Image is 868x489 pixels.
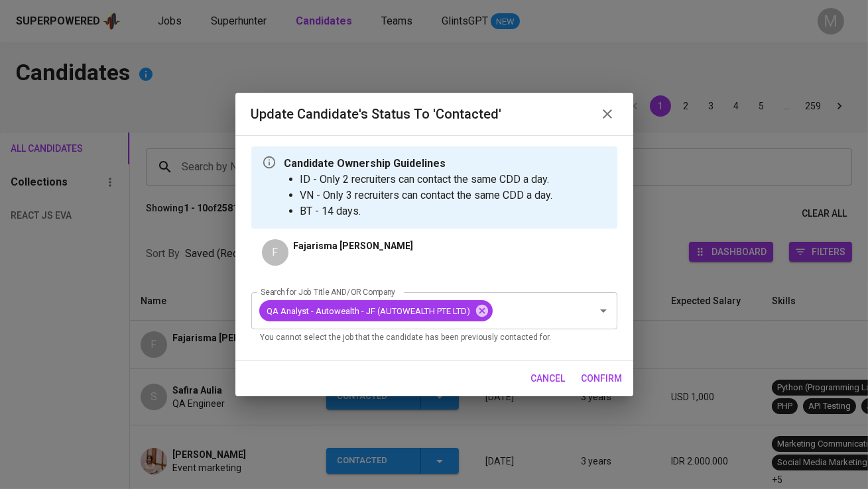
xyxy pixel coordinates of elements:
span: cancel [531,370,566,387]
div: QA Analyst - Autowealth - JF (AUTOWEALTH PTE LTD) [259,300,493,321]
div: F [262,239,288,266]
span: confirm [582,370,623,387]
button: Open [594,301,613,320]
h6: Update Candidate's Status to 'Contacted' [251,103,502,125]
li: ID - Only 2 recruiters can contact the same CDD a day. [300,172,553,188]
li: VN - Only 3 recruiters can contact the same CDD a day. [300,188,553,203]
p: Fajarisma [PERSON_NAME] [294,239,414,252]
p: You cannot select the job that the candidate has been previously contacted for. [261,331,608,345]
button: cancel [526,366,571,391]
button: confirm [576,366,628,391]
li: BT - 14 days. [300,203,553,219]
p: Candidate Ownership Guidelines [284,156,553,172]
span: QA Analyst - Autowealth - JF (AUTOWEALTH PTE LTD) [259,305,479,317]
